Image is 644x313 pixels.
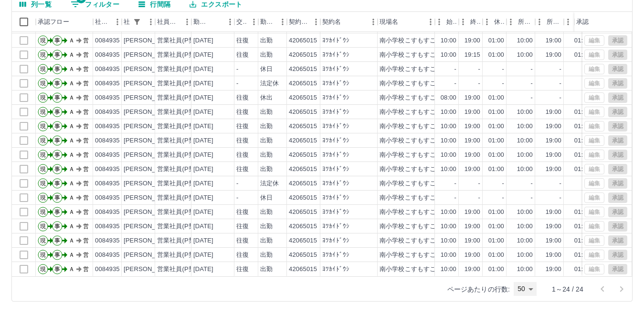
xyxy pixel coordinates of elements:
div: 営業社員(P契約) [157,136,203,145]
div: [PERSON_NAME] [124,208,176,217]
div: 01:00 [488,50,504,60]
div: 01:00 [574,108,590,117]
div: ﾖﾂｶｲﾄﾞｳｼ [322,36,349,45]
div: 契約コード [289,12,309,32]
div: 終業 [459,12,483,32]
div: [DATE] [193,179,213,188]
div: ﾖﾂｶｲﾄﾞｳｼ [322,50,349,60]
div: - [236,65,238,74]
div: [PERSON_NAME] [124,165,176,174]
div: [DATE] [193,151,213,160]
div: - [531,179,533,188]
div: 南小学校こすもすこどもルーム [380,222,467,231]
div: 承認 [574,12,624,32]
div: 営業社員(P契約) [157,108,203,117]
div: 10:00 [441,208,456,217]
div: - [478,179,480,188]
button: メニュー [275,15,290,29]
div: 01:00 [574,151,590,160]
text: 現 [40,66,46,72]
div: 42065015 [289,165,317,174]
div: 南小学校こすもすこどもルーム [380,151,467,160]
div: 0084935 [95,108,120,117]
div: 10:00 [517,136,533,145]
div: 0084935 [95,122,120,131]
text: Ａ [69,166,74,172]
div: 所定終業 [535,12,564,32]
div: 往復 [236,222,249,231]
div: 社員区分 [157,12,180,32]
div: 42065015 [289,179,317,188]
div: 10:00 [517,36,533,45]
div: ﾖﾂｶｲﾄﾞｳｼ [322,151,349,160]
div: [PERSON_NAME] [124,79,176,88]
text: 事 [54,109,60,115]
div: [PERSON_NAME] [124,193,176,202]
text: Ａ [69,209,74,215]
div: 42065015 [289,50,317,60]
text: Ａ [69,151,74,158]
div: 50 [514,282,537,296]
div: 往復 [236,36,249,45]
text: 事 [54,180,60,187]
div: 42065015 [289,79,317,88]
div: ﾖﾂｶｲﾄﾞｳｼ [322,108,349,117]
div: 0084935 [95,151,120,160]
div: 19:00 [546,108,561,117]
text: Ａ [69,80,74,87]
div: 10:00 [441,151,456,160]
text: 現 [40,109,46,115]
div: 19:00 [546,136,561,145]
text: 事 [54,194,60,201]
div: - [236,79,238,88]
div: 営業社員(P契約) [157,179,203,188]
div: 10:00 [517,165,533,174]
div: 南小学校こすもすこどもルーム [380,122,467,131]
div: 始業 [446,12,457,32]
div: 所定開始 [507,12,535,32]
text: 事 [54,123,60,130]
div: - [531,79,533,88]
div: - [478,193,480,202]
text: 事 [54,80,60,87]
div: 42065015 [289,93,317,102]
div: [PERSON_NAME] [124,93,176,102]
div: - [531,65,533,74]
div: 19:15 [465,50,480,60]
div: 南小学校こすもすこどもルーム [380,193,467,202]
div: 19:00 [546,50,561,60]
div: - [454,193,456,202]
div: 1件のフィルターを適用中 [130,15,144,29]
div: 01:00 [488,165,504,174]
div: 法定休 [260,79,279,88]
div: 19:00 [546,151,561,160]
div: 営業社員(P契約) [157,193,203,202]
div: 往復 [236,165,249,174]
div: ﾖﾂｶｲﾄﾞｳｼ [322,122,349,131]
div: - [454,65,456,74]
div: 01:00 [488,122,504,131]
text: 営 [83,209,89,215]
div: 勤務日 [193,12,210,32]
div: - [454,179,456,188]
text: 営 [83,194,89,201]
div: 10:00 [441,222,456,231]
div: ﾖﾂｶｲﾄﾞｳｼ [322,165,349,174]
div: 南小学校こすもすこどもルーム [380,93,467,102]
text: Ａ [69,137,74,144]
div: 出勤 [260,136,273,145]
div: 社員名 [122,12,155,32]
div: 承認フロー [38,12,69,32]
text: Ａ [69,194,74,201]
text: Ａ [69,94,74,101]
text: 現 [40,37,46,44]
text: 営 [83,123,89,130]
text: 現 [40,51,46,58]
div: ﾖﾂｶｲﾄﾞｳｼ [322,222,349,231]
div: 営業社員(P契約) [157,65,203,74]
div: [PERSON_NAME] [124,65,176,74]
text: Ａ [69,123,74,130]
div: 42065015 [289,65,317,74]
div: ﾖﾂｶｲﾄﾞｳｼ [322,208,349,217]
div: 承認フロー [36,12,93,32]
